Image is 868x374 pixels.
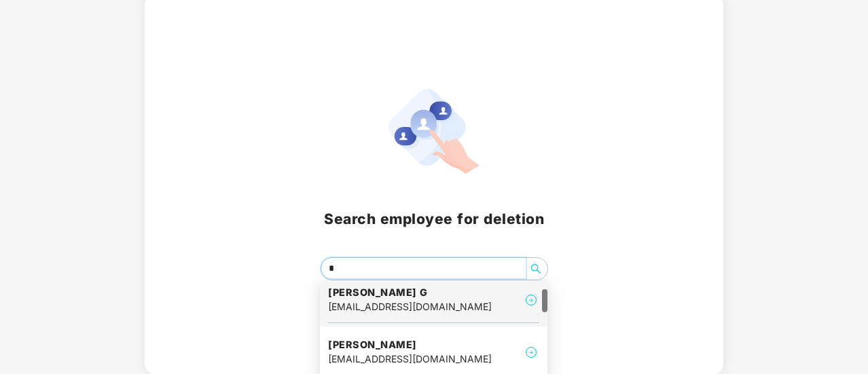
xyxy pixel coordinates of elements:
[328,299,492,314] div: [EMAIL_ADDRESS][DOMAIN_NAME]
[523,292,539,308] img: svg+xml;base64,PHN2ZyB4bWxucz0iaHR0cDovL3d3dy53My5vcmcvMjAwMC9zdmciIHdpZHRoPSIyNCIgaGVpZ2h0PSIyNC...
[525,258,547,280] button: search
[161,208,707,230] h2: Search employee for deletion
[523,344,539,360] img: svg+xml;base64,PHN2ZyB4bWxucz0iaHR0cDovL3d3dy53My5vcmcvMjAwMC9zdmciIHdpZHRoPSIyNCIgaGVpZ2h0PSIyNC...
[328,338,492,352] h4: [PERSON_NAME]
[525,263,547,274] span: search
[328,352,492,367] div: [EMAIL_ADDRESS][DOMAIN_NAME]
[328,286,492,299] h4: [PERSON_NAME] G
[388,89,480,174] img: svg+xml;base64,PHN2ZyB4bWxucz0iaHR0cDovL3d3dy53My5vcmcvMjAwMC9zdmciIHhtbG5zOnhsaW5rPSJodHRwOi8vd3...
